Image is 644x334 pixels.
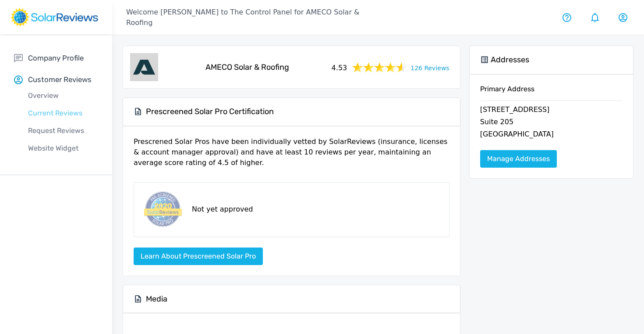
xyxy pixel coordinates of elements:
p: [STREET_ADDRESS] [480,104,623,117]
h6: Primary Address [480,85,623,101]
p: Website Widget [14,143,112,154]
a: Learn about Prescreened Solar Pro [134,252,263,260]
img: prescreened-badge.png [141,190,183,230]
h5: Media [146,294,167,304]
p: Company Profile [28,53,84,64]
h5: Prescreened Solar Pro Certification [146,107,274,117]
p: [GEOGRAPHIC_DATA] [480,129,623,141]
p: Welcome [PERSON_NAME] to The Control Panel for AMECO Solar & Roofing [126,7,378,28]
h5: AMECO Solar & Roofing [205,62,289,72]
p: Current Reviews [14,108,112,119]
a: Current Reviews [14,104,112,122]
p: Prescrened Solar Pros have been individually vetted by SolarReviews (insurance, licenses & accoun... [134,136,449,175]
a: Manage Addresses [480,150,557,168]
h5: Addresses [491,55,529,65]
a: Request Reviews [14,122,112,140]
a: Overview [14,87,112,104]
button: Learn about Prescreened Solar Pro [134,248,263,265]
a: Website Widget [14,140,112,157]
p: Suite 205 [480,117,623,129]
p: Customer Reviews [28,74,92,85]
p: Not yet approved [192,204,253,215]
a: 126 Reviews [410,62,449,73]
p: Overview [14,90,112,101]
p: Request Reviews [14,126,112,136]
span: 4.53 [332,61,347,73]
